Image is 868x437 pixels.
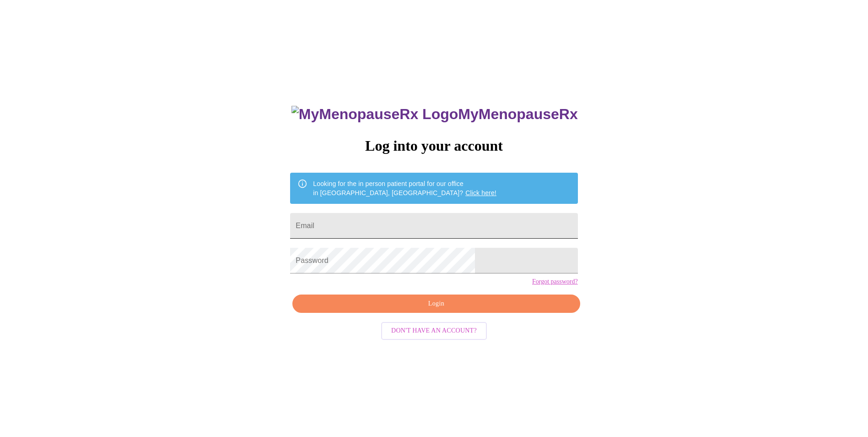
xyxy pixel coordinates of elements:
img: MyMenopauseRx Logo [291,106,458,123]
a: Click here! [465,189,496,197]
span: Login [303,298,569,310]
a: Forgot password? [532,278,578,285]
h3: Log into your account [290,137,577,154]
h3: MyMenopauseRx [291,106,578,123]
button: Login [292,295,580,313]
span: Don't have an account? [391,325,477,337]
button: Don't have an account? [381,322,487,340]
div: Looking for the in person patient portal for our office in [GEOGRAPHIC_DATA], [GEOGRAPHIC_DATA]? [313,175,496,201]
a: Don't have an account? [379,326,489,334]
